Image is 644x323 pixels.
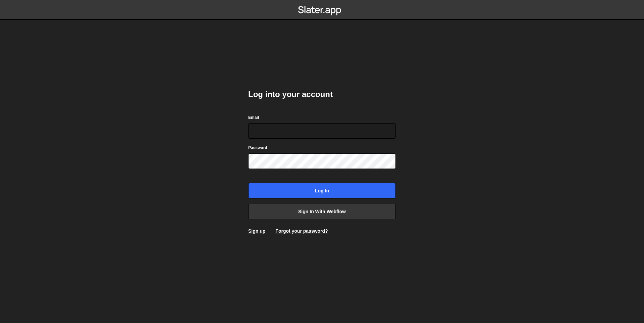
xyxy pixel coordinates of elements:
[248,144,267,151] label: Password
[248,114,259,121] label: Email
[248,89,396,100] h2: Log into your account
[248,183,396,198] input: Log in
[275,228,328,234] a: Forgot your password?
[248,228,265,234] a: Sign up
[248,204,396,219] a: Sign in with Webflow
